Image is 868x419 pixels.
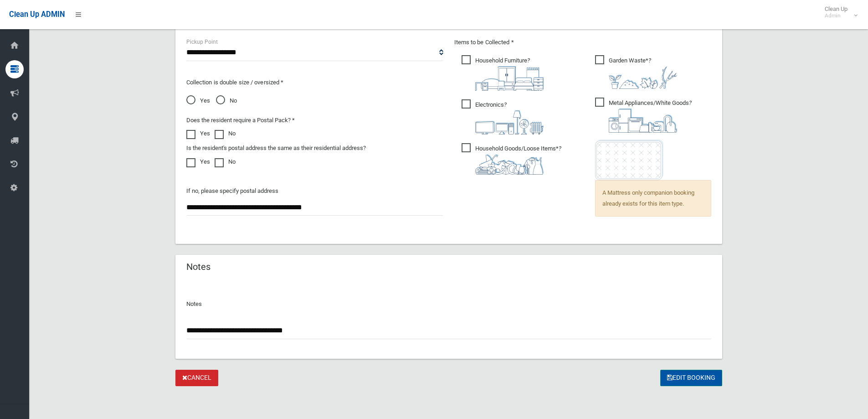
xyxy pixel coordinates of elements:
span: Garden Waste* [595,55,677,89]
span: Clean Up [820,5,857,19]
label: No [215,128,236,139]
span: Clean Up ADMIN [9,10,65,19]
span: Metal Appliances/White Goods [595,98,692,133]
i: ? [609,99,692,133]
img: 394712a680b73dbc3d2a6a3a7ffe5a07.png [475,110,544,134]
i: ? [475,145,561,175]
header: Notes [175,258,221,276]
a: Cancel [175,370,218,387]
p: Items to be Collected * [454,37,711,48]
i: ? [609,57,677,89]
small: Admin [825,12,847,19]
span: Household Furniture [462,55,544,91]
img: aa9efdbe659d29b613fca23ba79d85cb.png [475,66,544,91]
label: If no, please specify postal address [186,186,278,197]
span: Household Goods/Loose Items* [462,143,561,175]
p: Collection is double size / oversized * [186,77,443,88]
label: Yes [186,156,210,167]
span: Yes [186,95,210,106]
p: Notes [186,299,711,310]
label: No [215,156,236,167]
span: Electronics [462,99,544,134]
label: Does the resident require a Postal Pack? * [186,115,295,126]
i: ? [475,57,544,91]
i: ? [475,101,544,134]
img: e7408bece873d2c1783593a074e5cb2f.png [595,140,663,180]
button: Edit Booking [660,370,722,387]
label: Is the resident's postal address the same as their residential address? [186,143,366,154]
label: Yes [186,128,210,139]
span: A Mattress only companion booking already exists for this item type. [595,180,711,217]
img: 4fd8a5c772b2c999c83690221e5242e0.png [609,66,677,89]
span: No [216,95,237,106]
img: b13cc3517677393f34c0a387616ef184.png [475,154,544,175]
img: 36c1b0289cb1767239cdd3de9e694f19.png [609,109,677,133]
